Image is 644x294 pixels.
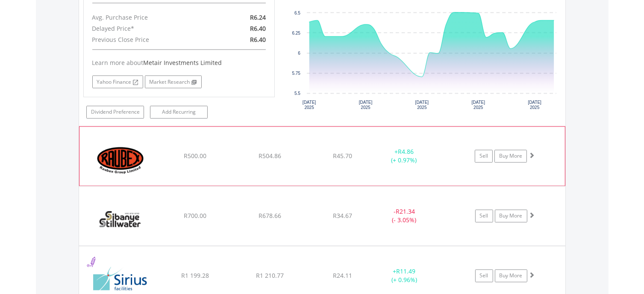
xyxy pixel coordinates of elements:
[86,106,144,119] a: Dividend Preference
[475,210,493,223] a: Sell
[398,148,414,156] span: R4.86
[86,12,210,23] div: Avg. Purchase Price
[92,76,143,88] a: Yahoo Finance
[259,152,281,160] span: R504.86
[372,208,437,225] div: - (- 3.05%)
[396,268,415,276] span: R11.49
[292,31,300,35] text: 6.25
[372,268,437,285] div: + (+ 0.96%)
[333,272,352,280] span: R24.11
[145,76,202,88] a: Market Research
[250,13,266,21] span: R6.24
[92,59,266,67] div: Learn more about
[250,24,266,32] span: R6.40
[294,11,300,15] text: 6.5
[359,100,373,110] text: [DATE] 2025
[250,35,266,44] span: R6.40
[494,150,527,163] a: Buy More
[475,270,493,282] a: Sell
[495,270,527,282] a: Buy More
[256,272,284,280] span: R1 210.77
[415,100,429,110] text: [DATE] 2025
[86,23,210,34] div: Delayed Price*
[86,34,210,45] div: Previous Close Price
[181,272,209,280] span: R1 199.28
[333,212,352,220] span: R34.67
[372,148,436,165] div: + (+ 0.97%)
[298,51,300,56] text: 6
[475,150,493,163] a: Sell
[144,59,222,67] span: Metair Investments Limited
[495,210,527,223] a: Buy More
[150,106,208,119] a: Add Recurring
[303,100,316,110] text: [DATE] 2025
[184,212,206,220] span: R700.00
[292,71,300,76] text: 5.75
[396,208,415,216] span: R21.34
[259,212,281,220] span: R678.66
[333,152,352,160] span: R45.70
[471,100,485,110] text: [DATE] 2025
[528,100,541,110] text: [DATE] 2025
[184,152,206,160] span: R500.00
[84,138,157,184] img: EQU.ZA.RBX.png
[83,197,157,244] img: EQU.ZA.SSW.png
[294,91,300,96] text: 5.5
